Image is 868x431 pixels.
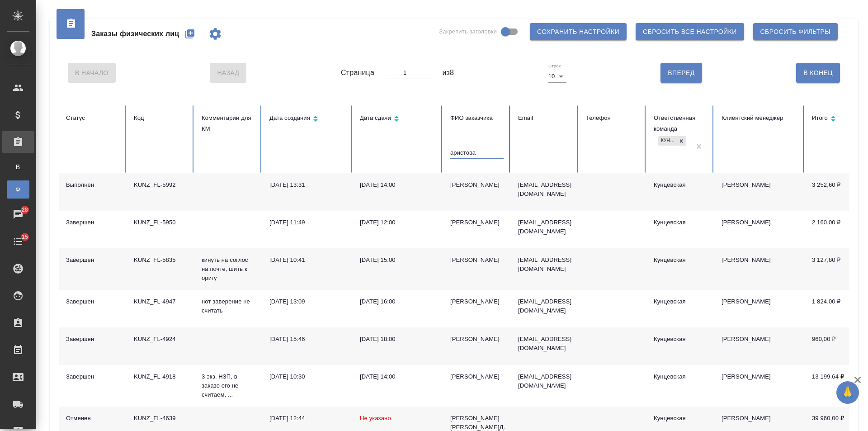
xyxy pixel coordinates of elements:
div: [PERSON_NAME] [450,297,504,306]
button: Создать [179,23,201,45]
span: из 8 [442,67,454,78]
div: KUNZ_FL-4947 [134,297,187,306]
div: Кунцевская [654,297,707,306]
div: Статус [66,113,119,123]
div: [DATE] 10:41 [269,256,345,265]
div: Ответственная команда [654,113,707,134]
div: [DATE] 15:00 [360,256,436,265]
div: Выполнен [66,180,119,189]
div: [DATE] 12:00 [360,218,436,227]
div: Отменен [66,414,119,423]
p: 3 экз. НЗП, в заказе его не считаем, ... [202,372,255,399]
td: [PERSON_NAME] [714,365,805,407]
div: KUNZ_FL-4639 [134,414,187,423]
button: Сохранить настройки [530,23,627,40]
div: Кунцевская [654,372,707,381]
div: [PERSON_NAME] [450,180,504,189]
div: KUNZ_FL-5992 [134,180,187,189]
span: Сохранить настройки [537,26,619,38]
a: В [7,158,29,176]
div: KUNZ_FL-5950 [134,218,187,227]
div: Завершен [66,372,119,381]
div: Кунцевская [654,335,707,344]
div: Сортировка [269,113,345,126]
span: 28 [16,205,33,214]
div: [DATE] 13:09 [269,297,345,306]
button: 🙏 [836,381,859,404]
div: [DATE] 13:31 [269,180,345,189]
p: [EMAIL_ADDRESS][DOMAIN_NAME] [518,256,571,274]
div: Сортировка [360,113,436,126]
div: [PERSON_NAME] [450,256,504,265]
div: Кунцевская [658,136,676,146]
a: Ф [7,180,29,199]
div: [DATE] 18:00 [360,335,436,344]
span: Закрепить заголовки [439,27,497,36]
div: Кунцевская [654,180,707,189]
div: Email [518,113,571,123]
div: Завершен [66,335,119,344]
a: 15 [2,230,34,253]
div: [DATE] 16:00 [360,297,436,306]
button: В Конец [796,63,840,83]
div: [PERSON_NAME] [450,372,504,381]
div: Завершен [66,256,119,265]
span: Ф [11,185,25,194]
span: Вперед [668,67,694,79]
span: Страница [341,67,374,78]
span: Сбросить фильтры [760,26,830,38]
div: [DATE] 14:00 [360,180,436,189]
label: Строк [548,64,561,68]
div: Код [134,113,187,123]
span: Не указано [360,415,391,422]
div: Телефон [586,113,639,123]
span: 🙏 [840,383,855,402]
span: В Конец [803,67,833,79]
span: Сбросить все настройки [643,26,737,38]
span: 15 [16,232,33,242]
div: Клиентский менеджер [722,113,797,123]
div: 10 [548,70,566,83]
div: [DATE] 14:00 [360,372,436,381]
span: В [11,162,25,171]
td: [PERSON_NAME] [714,327,805,365]
p: [EMAIL_ADDRESS][DOMAIN_NAME] [518,335,571,353]
p: кинуть на соглос на почте, шить к оригу [202,256,255,283]
p: нот заверение не считать [202,297,255,315]
span: Заказы физических лиц [91,28,179,39]
p: [EMAIL_ADDRESS][DOMAIN_NAME] [518,180,571,199]
div: KUNZ_FL-5835 [134,256,187,265]
div: Завершен [66,297,119,306]
div: Кунцевская [654,256,707,265]
div: KUNZ_FL-4924 [134,335,187,344]
div: [DATE] 10:30 [269,372,345,381]
a: 28 [2,203,34,226]
td: [PERSON_NAME] [714,290,805,327]
td: [PERSON_NAME] [714,248,805,290]
td: [PERSON_NAME] [714,211,805,248]
div: ФИО заказчика [450,113,504,123]
button: Сбросить все настройки [636,23,744,40]
div: [PERSON_NAME] [450,218,504,227]
td: [PERSON_NAME] [714,173,805,211]
p: [EMAIL_ADDRESS][DOMAIN_NAME] [518,372,571,390]
div: [DATE] 11:49 [269,218,345,227]
div: Завершен [66,218,119,227]
div: [PERSON_NAME] [450,335,504,344]
button: Вперед [660,63,702,83]
p: [EMAIL_ADDRESS][DOMAIN_NAME] [518,218,571,236]
p: [EMAIL_ADDRESS][DOMAIN_NAME] [518,297,571,315]
div: Сортировка [812,113,865,126]
div: KUNZ_FL-4918 [134,372,187,381]
div: Комментарии для КМ [202,113,255,134]
div: [DATE] 12:44 [269,414,345,423]
div: [DATE] 15:46 [269,335,345,344]
div: Кунцевская [654,218,707,227]
button: Сбросить фильтры [753,23,838,40]
div: Кунцевская [654,414,707,423]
